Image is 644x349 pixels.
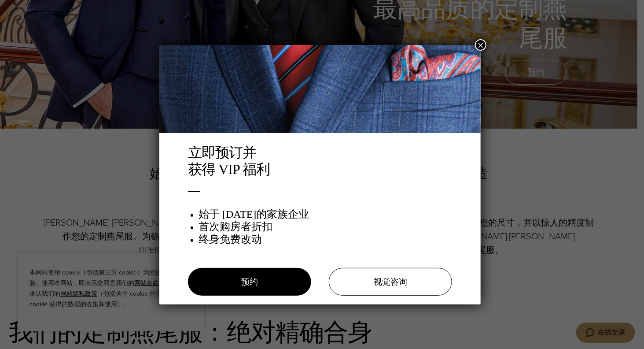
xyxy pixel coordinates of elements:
[329,268,452,296] a: 视觉咨询
[475,39,486,51] button: 关闭
[188,268,311,296] a: 预约
[188,144,452,178] h2: 立即预订并 获得 VIP 福利
[199,233,452,246] h3: 终身免费改动
[199,220,452,233] h3: 首次购房者折扣
[22,6,50,14] span: 在线交谈
[199,208,452,221] h3: 始于 [DATE]的家族企业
